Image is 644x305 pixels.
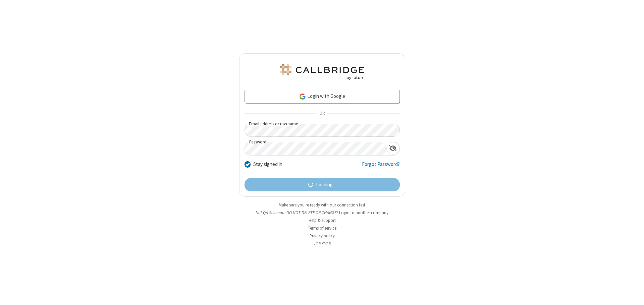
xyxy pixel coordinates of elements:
input: Email address or username [245,124,400,137]
label: Stay signed in [253,161,282,168]
li: v2.6.352.6 [239,240,405,247]
span: Loading... [316,181,336,189]
div: Show password [386,142,399,155]
span: OR [317,109,327,118]
a: Make sure you're ready with our connection test [279,202,365,208]
li: Not QA Selenium DO NOT DELETE OR CHANGE? [239,209,405,216]
img: google-icon.png [299,93,306,100]
button: Login to another company [339,209,388,216]
img: QA Selenium DO NOT DELETE OR CHANGE [278,64,366,80]
iframe: Chat [627,288,639,300]
a: Privacy policy [310,233,335,239]
a: Login with Google [245,90,400,103]
a: Terms of service [308,225,336,231]
input: Password [245,142,386,155]
a: Help & support [309,218,336,223]
button: Loading... [245,178,400,191]
a: Forgot Password? [362,161,400,173]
